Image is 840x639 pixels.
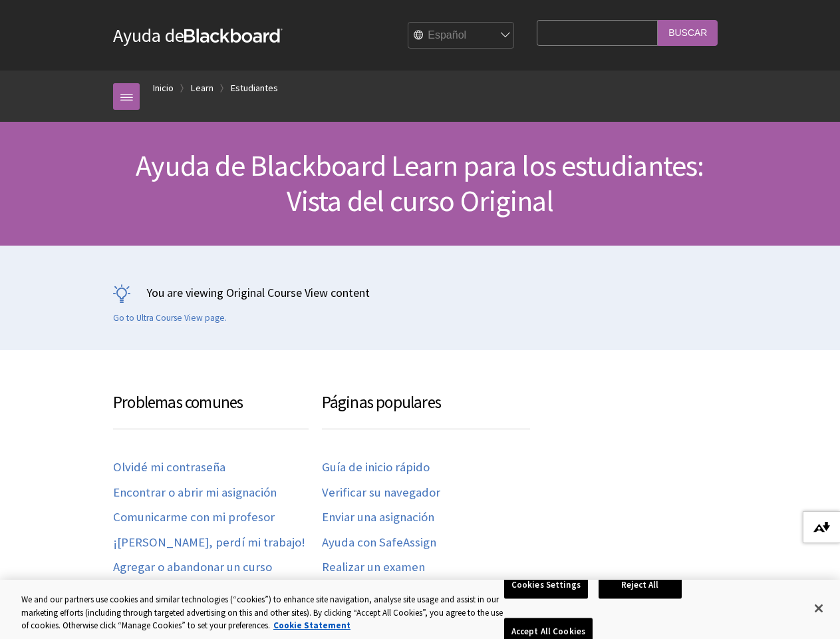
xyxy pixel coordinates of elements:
h3: Problemas comunes [113,390,309,429]
button: Reject All [599,571,682,599]
a: Olvidé mi contraseña [113,460,225,475]
p: You are viewing Original Course View content [113,284,727,301]
select: Site Language Selector [408,23,515,49]
a: Comunicarme con mi profesor [113,510,275,525]
strong: Blackboard [184,29,283,43]
a: Inicio [153,80,174,97]
a: Enviar una asignación [322,510,434,525]
a: Guía de inicio rápido [322,460,430,475]
a: Ayuda deBlackboard [113,23,283,47]
span: Ayuda de Blackboard Learn para los estudiantes: Vista del curso Original [136,147,704,219]
a: ¡[PERSON_NAME], perdí mi trabajo! [113,535,305,550]
a: Realizar un examen [322,560,425,575]
a: Estudiantes [231,80,278,97]
a: Go to Ultra Course View page. [113,312,227,324]
a: More information about your privacy, opens in a new tab [273,620,350,631]
h3: Páginas populares [322,390,531,429]
a: Ayuda con SafeAssign [322,535,436,550]
a: Encontrar o abrir mi asignación [113,485,277,501]
button: Close [804,594,833,623]
a: Agregar o abandonar un curso [113,560,272,575]
a: Verificar su navegador [322,485,440,501]
div: We and our partners use cookies and similar technologies (“cookies”) to enhance site navigation, ... [21,593,504,632]
a: Learn [191,80,213,97]
button: Cookies Settings [504,571,588,599]
input: Buscar [658,20,718,46]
